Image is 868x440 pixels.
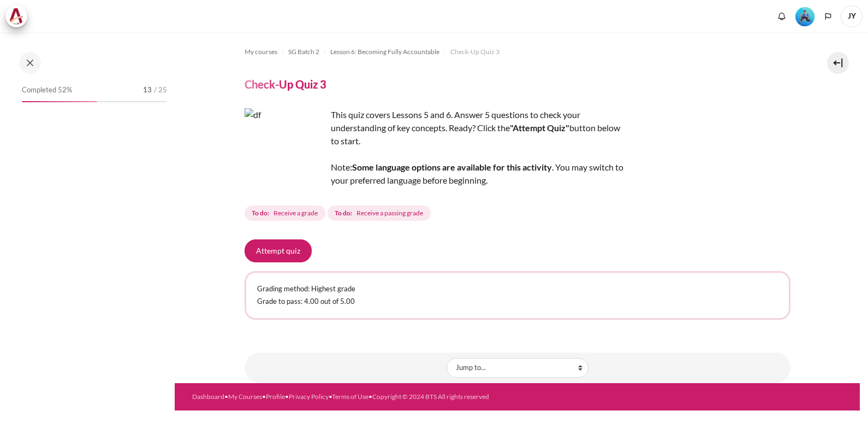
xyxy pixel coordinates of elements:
[245,203,433,223] div: Completion requirements for Check-Up Quiz 3
[192,392,550,402] div: • • • • •
[245,108,326,190] img: df
[372,392,489,401] a: Copyright © 2024 BTS All rights reserved
[841,5,863,27] a: User menu
[774,8,790,25] div: Show notification window with no new notifications
[335,208,352,218] strong: To do:
[245,45,277,58] a: My courses
[9,8,24,25] img: Architeck
[841,5,863,27] span: JY
[257,284,778,295] p: Grading method: Highest grade
[288,47,319,57] span: SG Batch 2
[245,77,326,91] h4: Check-Up Quiz 3
[288,45,319,58] a: SG Batch 2
[228,392,262,401] a: My Courses
[795,6,815,26] div: Level #3
[332,392,368,401] a: Terms of Use
[22,101,97,102] div: 52%
[252,208,269,218] strong: To do:
[192,392,224,401] a: Dashboard
[245,108,627,187] div: This quiz covers Lessons 5 and 6. Answer 5 questions to check your understanding of key concepts....
[257,296,778,307] p: Grade to pass: 4.00 out of 5.00
[5,5,33,27] a: Architeck Architeck
[795,7,815,26] img: Level #3
[289,392,329,401] a: Privacy Policy
[330,47,439,57] span: Lesson 6: Becoming Fully Accountable
[450,47,500,57] span: Check-Up Quiz 3
[352,162,552,172] strong: Some language options are available for this activity
[154,85,167,96] span: / 25
[274,208,318,218] span: Receive a grade
[175,32,860,383] section: Content
[266,392,285,401] a: Profile
[330,45,439,58] a: Lesson 6: Becoming Fully Accountable
[450,45,500,58] a: Check-Up Quiz 3
[245,43,790,61] nav: Navigation bar
[245,47,277,57] span: My courses
[331,162,352,172] span: Note:
[22,85,72,96] span: Completed 52%
[510,122,569,133] strong: "Attempt Quiz"
[820,8,836,25] button: Languages
[245,239,312,262] button: Attempt quiz
[143,85,152,96] span: 13
[791,6,819,26] a: Level #3
[356,208,423,218] span: Receive a passing grade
